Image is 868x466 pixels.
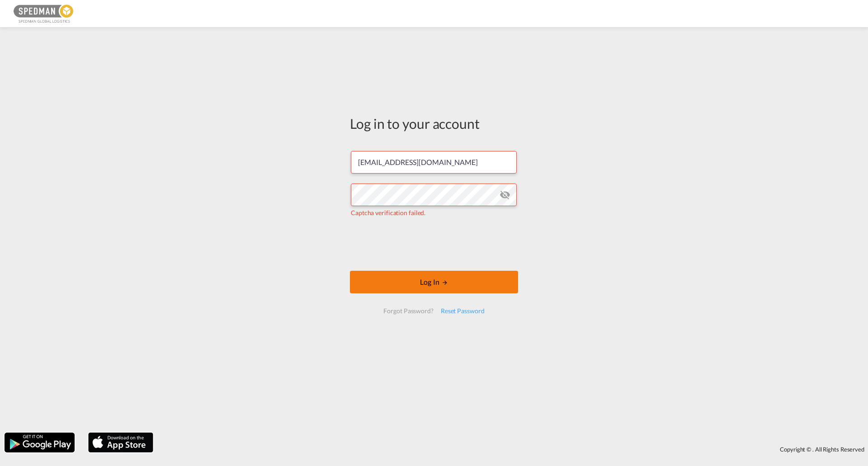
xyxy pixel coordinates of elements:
[351,209,425,217] span: Captcha verification failed.
[350,114,518,133] div: Log in to your account
[500,189,510,200] md-icon: icon-eye-off
[14,4,75,24] img: c12ca350ff1b11efb6b291369744d907.png
[87,432,154,453] img: apple.png
[4,432,75,453] img: google.png
[158,442,868,457] div: Copyright © . All Rights Reserved
[351,151,517,174] input: Enter email/phone number
[380,303,437,319] div: Forgot Password?
[365,226,503,262] iframe: reCAPTCHA
[350,271,518,293] button: LOGIN
[437,303,488,319] div: Reset Password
